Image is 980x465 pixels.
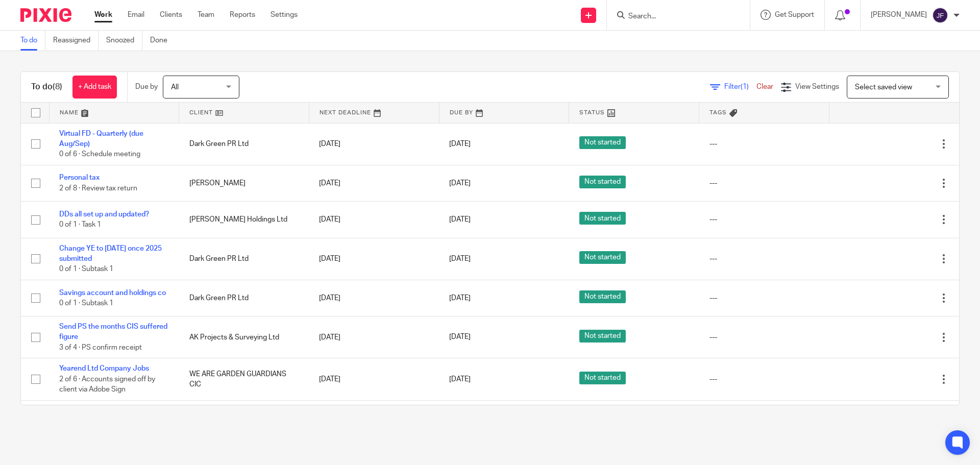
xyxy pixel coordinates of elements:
[449,140,471,148] span: [DATE]
[59,221,101,228] span: 0 of 1 · Task 1
[309,202,439,238] td: [DATE]
[20,31,45,51] a: To do
[309,316,439,358] td: [DATE]
[179,202,309,238] td: [PERSON_NAME] Holdings Ltd
[627,12,719,21] input: Search
[94,10,112,20] a: Work
[179,358,309,400] td: WE ARE GARDEN GUARDIANS CIC
[449,334,471,341] span: [DATE]
[932,7,948,23] img: svg%3E
[59,289,166,297] a: Savings account and holdings co
[309,165,439,201] td: [DATE]
[709,374,819,384] div: ---
[309,123,439,165] td: [DATE]
[59,323,167,340] a: Send PS the months CIS suffered figure
[59,130,143,148] a: Virtual FD - Quarterly (due Aug/Sep)
[59,245,162,262] a: Change YE to [DATE] once 2025 submitted
[449,180,471,187] span: [DATE]
[724,83,756,90] span: Filter
[31,82,62,92] h1: To do
[579,330,626,342] span: Not started
[709,332,819,342] div: ---
[579,372,626,384] span: Not started
[59,344,142,351] span: 3 of 4 · PS confirm receipt
[53,31,99,51] a: Reassigned
[579,290,626,303] span: Not started
[59,300,113,307] span: 0 of 1 · Subtask 1
[179,238,309,280] td: Dark Green PR Ltd
[106,31,142,51] a: Snoozed
[59,265,113,273] span: 0 of 1 · Subtask 1
[775,11,814,18] span: Get Support
[179,400,309,436] td: Flair Consulting Group Ltd
[135,82,158,92] p: Due by
[709,110,727,115] span: Tags
[59,185,137,192] span: 2 of 8 · Review tax return
[709,254,819,264] div: ---
[20,8,71,22] img: Pixie
[179,123,309,165] td: Dark Green PR Ltd
[709,178,819,188] div: ---
[59,376,155,394] span: 2 of 6 · Accounts signed off by client via Adobe Sign
[72,76,117,99] a: + Add task
[309,358,439,400] td: [DATE]
[756,83,773,90] a: Clear
[160,10,182,20] a: Clients
[59,211,149,218] a: DDs all set up and updated?
[53,83,62,91] span: (8)
[309,238,439,280] td: [DATE]
[579,251,626,264] span: Not started
[271,10,298,20] a: Settings
[150,31,175,51] a: Done
[230,10,255,20] a: Reports
[128,10,144,20] a: Email
[855,84,912,91] span: Select saved view
[579,176,626,188] span: Not started
[795,83,839,90] span: View Settings
[309,280,439,316] td: [DATE]
[709,139,819,149] div: ---
[59,365,149,372] a: Yearend Ltd Company Jobs
[579,212,626,225] span: Not started
[709,214,819,225] div: ---
[179,316,309,358] td: AK Projects & Surveying Ltd
[871,10,927,20] p: [PERSON_NAME]
[579,136,626,149] span: Not started
[449,376,471,383] span: [DATE]
[59,151,140,158] span: 0 of 6 · Schedule meeting
[179,165,309,201] td: [PERSON_NAME]
[198,10,214,20] a: Team
[449,255,471,262] span: [DATE]
[449,216,471,223] span: [DATE]
[449,295,471,302] span: [DATE]
[709,293,819,303] div: ---
[179,280,309,316] td: Dark Green PR Ltd
[741,83,749,90] span: (1)
[309,400,439,436] td: [DATE]
[171,84,179,91] span: All
[59,174,100,181] a: Personal tax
